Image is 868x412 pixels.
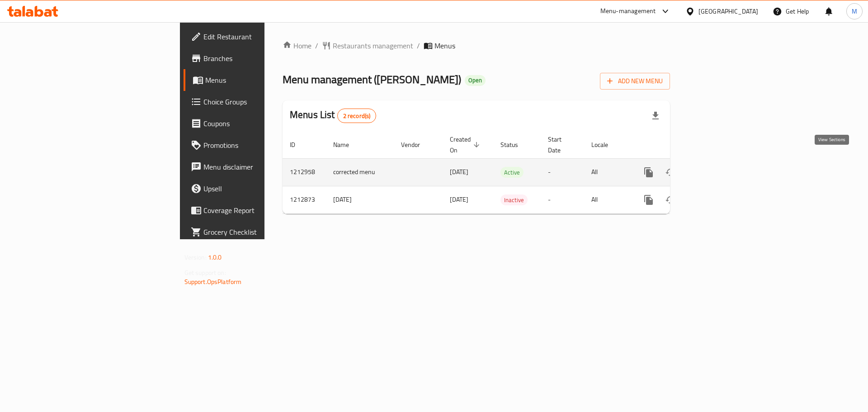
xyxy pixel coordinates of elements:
[434,40,455,51] span: Menus
[205,75,318,85] span: Menus
[465,75,486,86] div: Open
[184,276,242,288] a: Support.OpsPlatform
[322,40,413,51] a: Restaurants management
[184,91,325,113] a: Choice Groups
[584,186,631,213] td: All
[500,194,528,205] div: Inactive
[326,186,394,213] td: [DATE]
[638,161,660,183] button: more
[283,131,732,214] table: enhanced table
[184,178,325,199] a: Upsell
[401,139,432,150] span: Vendor
[203,53,318,64] span: Branches
[184,134,325,156] a: Promotions
[203,161,318,172] span: Menu disclaimer
[184,26,325,47] a: Edit Restaurant
[450,166,468,178] span: [DATE]
[852,6,857,16] span: M
[450,194,468,205] span: [DATE]
[638,189,660,211] button: more
[203,183,318,194] span: Upsell
[184,199,325,221] a: Coverage Report
[500,167,524,178] span: Active
[184,156,325,178] a: Menu disclaimer
[337,109,377,123] div: Total records count
[208,251,222,263] span: 1.0.0
[591,139,620,150] span: Locale
[203,227,318,237] span: Grocery Checklist
[283,69,461,90] span: Menu management ( [PERSON_NAME] )
[698,6,758,16] div: [GEOGRAPHIC_DATA]
[184,221,325,243] a: Grocery Checklist
[184,267,226,279] span: Get support on:
[203,118,318,129] span: Coupons
[338,112,376,120] span: 2 record(s)
[465,76,486,84] span: Open
[500,139,530,150] span: Status
[333,139,361,150] span: Name
[631,131,732,159] th: Actions
[203,140,318,151] span: Promotions
[203,96,318,107] span: Choice Groups
[500,195,528,205] span: Inactive
[290,108,376,123] h2: Menus List
[660,189,681,211] button: Change Status
[548,134,573,156] span: Start Date
[660,161,681,183] button: Change Status
[290,139,307,150] span: ID
[450,134,482,156] span: Created On
[541,186,584,213] td: -
[283,40,670,51] nav: breadcrumb
[417,40,420,51] li: /
[184,113,325,134] a: Coupons
[333,40,413,51] span: Restaurants management
[184,47,325,69] a: Branches
[600,73,670,90] button: Add New Menu
[184,69,325,91] a: Menus
[184,251,207,263] span: Version:
[541,158,584,186] td: -
[326,158,394,186] td: corrected menu
[607,76,663,87] span: Add New Menu
[203,31,318,42] span: Edit Restaurant
[584,158,631,186] td: All
[600,6,656,17] div: Menu-management
[645,105,666,127] div: Export file
[203,205,318,216] span: Coverage Report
